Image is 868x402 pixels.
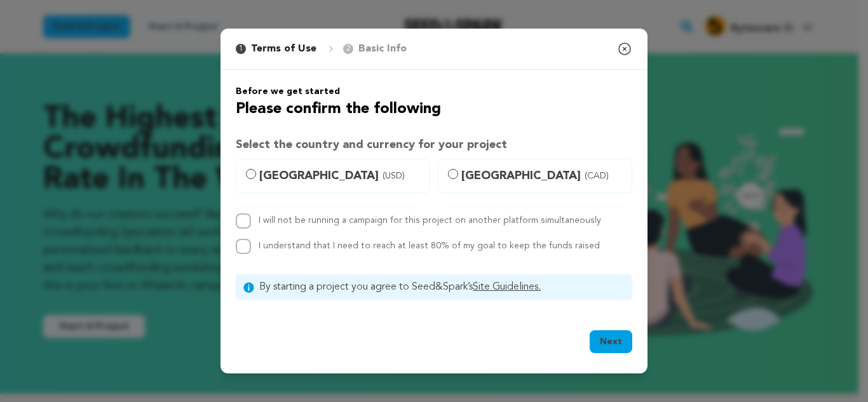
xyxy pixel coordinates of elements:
span: 1 [236,44,246,54]
span: [GEOGRAPHIC_DATA] [259,167,422,185]
p: Terms of Use [251,41,316,57]
span: By starting a project you agree to Seed&Spark’s [259,279,625,295]
p: Basic Info [358,41,407,57]
label: I will not be running a campaign for this project on another platform simultaneously [259,216,601,225]
a: Site Guidelines. [473,282,541,292]
h3: Select the country and currency for your project [236,136,632,154]
button: Next [590,330,632,353]
span: [GEOGRAPHIC_DATA] [461,167,624,185]
span: (USD) [383,170,405,182]
span: (CAD) [585,170,609,182]
h6: Before we get started [236,85,632,98]
label: I understand that I need to reach at least 80% of my goal to keep the funds raised [259,241,600,250]
span: 2 [343,44,353,54]
h2: Please confirm the following [236,98,632,121]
